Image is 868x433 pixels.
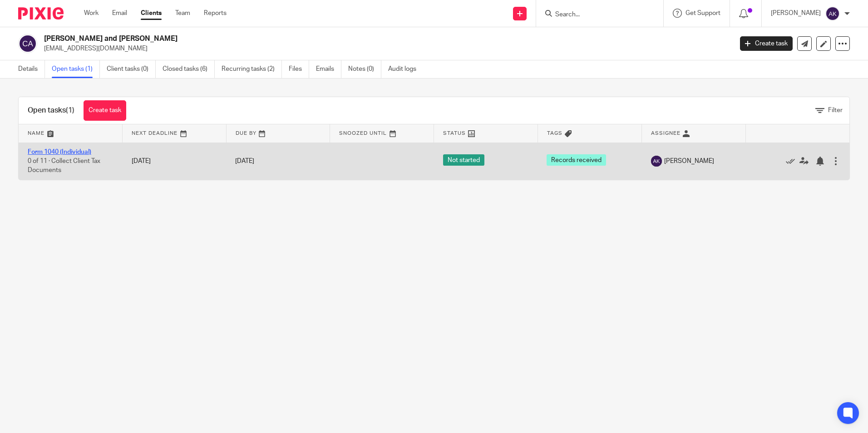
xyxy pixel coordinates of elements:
[547,154,606,166] span: Records received
[547,131,562,136] span: Tags
[686,10,720,16] span: Get Support
[84,100,126,121] a: Create task
[443,154,484,166] span: Not started
[235,158,254,164] span: [DATE]
[66,107,74,114] span: (1)
[388,60,423,78] a: Audit logs
[123,143,227,180] td: [DATE]
[786,157,799,166] a: Mark as done
[204,9,227,18] a: Reports
[222,60,282,78] a: Recurring tasks (2)
[348,60,381,78] a: Notes (0)
[18,60,45,78] a: Details
[443,131,466,136] span: Status
[52,60,100,78] a: Open tasks (1)
[141,9,162,18] a: Clients
[18,34,37,53] img: svg%3E
[316,60,341,78] a: Emails
[44,44,726,53] p: [EMAIL_ADDRESS][DOMAIN_NAME]
[289,60,309,78] a: Files
[163,60,215,78] a: Closed tasks (6)
[107,60,156,78] a: Client tasks (0)
[339,131,387,136] span: Snoozed Until
[28,106,74,115] h1: Open tasks
[771,9,821,18] p: [PERSON_NAME]
[175,9,190,18] a: Team
[18,7,64,20] img: Pixie
[651,156,662,167] img: svg%3E
[44,34,590,44] h2: [PERSON_NAME] and [PERSON_NAME]
[825,6,840,21] img: svg%3E
[84,9,99,18] a: Work
[664,157,714,166] span: [PERSON_NAME]
[554,11,636,19] input: Search
[28,158,100,174] span: 0 of 11 · Collect Client Tax Documents
[740,36,793,51] a: Create task
[828,107,843,113] span: Filter
[28,149,91,155] a: Form 1040 (Individual)
[112,9,127,18] a: Email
